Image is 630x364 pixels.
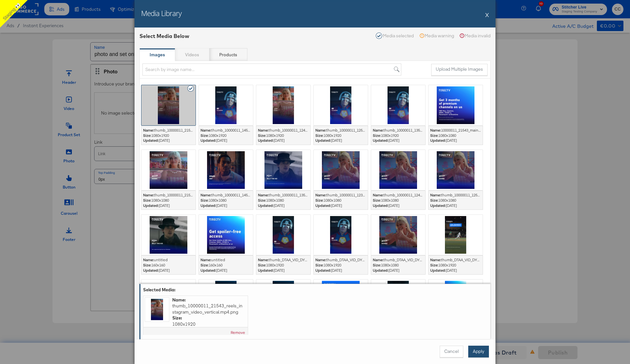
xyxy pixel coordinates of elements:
strong: Updated: [143,203,159,208]
div: 1080 x 1920 [373,133,424,138]
div: 1080 x 1920 [200,133,251,138]
span: thumb_DTAA_VID_DYN_ENG_25Q3SQ3Favv2001-01-001_100125_Movies-and-Shows_NA_Stories Video_META.mp4.png [269,257,470,262]
span: [DATE] [315,268,366,273]
strong: Name: [373,192,384,197]
strong: Updated: [200,138,216,143]
strong: Size: [315,263,324,267]
strong: Name: [258,192,269,197]
strong: Updated: [315,268,331,273]
strong: Size: [258,133,266,138]
strong: Name: [373,128,384,133]
strong: Updated: [430,138,446,143]
strong: Name: [315,192,326,197]
strong: Name: [315,257,326,262]
div: 1080 x 1080 [373,198,424,203]
strong: Updated: [258,138,274,143]
span: thumb_10000011_21543_reels_instagram_video_vertical.mp4.png [154,128,265,133]
span: [DATE] [143,268,194,273]
span: thumb_10000011_13524_reels_instagram_video_vertical.mp4.png [384,128,495,133]
div: 1080 x 1080 [143,198,194,203]
div: 1080 x 1920 [258,263,309,268]
span: 10000011_21543_main_image_image.png [441,128,511,133]
span: thumb_10000011_12534_meta_facebook_video.mp4.png [441,192,537,197]
strong: Size: [258,198,266,203]
span: [DATE] [200,268,251,273]
button: Cancel [440,346,463,357]
strong: Name: [373,257,384,262]
span: [DATE] [258,138,309,143]
span: thumb_10000011_12435_meta_facebook_video.mp4.png [384,192,479,197]
strong: Products [219,52,237,58]
strong: Size: [200,263,209,267]
strong: Name: [430,257,441,262]
strong: Updated: [315,138,331,143]
div: 1080 x 1920 [430,263,481,268]
div: 1080 x 1080 [200,198,251,203]
input: Search by image name... [142,64,401,76]
div: Selected Media: [143,287,177,293]
strong: Updated: [315,203,331,208]
strong: Size: [143,198,151,203]
div: Name: [172,297,244,303]
strong: Name: [200,192,211,197]
span: thumb_10000011_13524_meta_facebook_video.mp4.png [269,192,365,197]
span: untitled [211,257,225,262]
div: 1080 x 1080 [258,198,309,203]
span: [DATE] [430,203,481,208]
strong: Size: [373,263,381,267]
strong: Updated: [200,203,216,208]
span: [DATE] [430,138,481,143]
strong: Size: [200,133,209,138]
strong: Updated: [143,268,159,273]
strong: Updated: [258,203,274,208]
strong: Updated: [373,138,388,143]
h2: Media Library [141,8,181,18]
strong: Name: [430,128,441,133]
strong: Size: [430,263,438,267]
strong: Images [150,52,165,58]
span: thumb_10000011_12534_reels_instagram_video_vertical.mp4.png [326,128,438,133]
span: [DATE] [258,203,309,208]
span: [DATE] [200,203,251,208]
strong: Size: [315,133,324,138]
div: 160 x 160 [143,263,194,268]
div: 1080 x 1080 [430,133,481,138]
strong: Updated: [373,268,388,273]
strong: Updated: [143,138,159,143]
button: X [485,8,489,21]
span: [DATE] [315,138,366,143]
button: Upload Multiple Images [431,64,488,76]
strong: Size: [200,198,209,203]
strong: Name: [143,257,154,262]
strong: Updated: [430,203,446,208]
span: thumb_10000011_14532_reels_instagram_video_vertical.mp4.png [211,128,323,133]
strong: Name: [200,257,211,262]
strong: Updated: [258,268,274,273]
span: [DATE] [258,268,309,273]
div: 160 x 160 [200,263,251,268]
div: Size: [172,315,244,321]
span: 1080 x 1920 [172,321,244,327]
span: [DATE] [373,268,424,273]
div: 1080 x 1920 [143,133,194,138]
strong: Name: [258,128,269,133]
button: Remove [231,330,245,335]
strong: Size: [258,263,266,267]
span: [DATE] [430,268,481,273]
span: thumb_10000011_12435_reels_instagram_video_vertical.mp4.png [269,128,380,133]
strong: Size: [315,198,324,203]
span: thumb_DTAA_VID_DYN_ENG_25Q3SQ3Favv2001-01-001_100125_Movies-and-Shows_NA_In Feed Video_META..png_105 [384,257,585,262]
strong: Updated: [373,203,388,208]
div: 1080 x 1080 [315,198,366,203]
span: thumb_DTAA_VID_DYN_ENG_25Q3SQ3Favv2001-01-001_100125_Movies-and-Shows_NA_Reels_META.mp4.png [326,257,514,262]
div: 1080 x 1920 [258,133,309,138]
span: [DATE] [143,138,194,143]
span: [DATE] [143,203,194,208]
strong: Name: [315,128,326,133]
span: [DATE] [373,203,424,208]
div: 1080 x 1080 [430,198,481,203]
div: Media warning [419,32,454,39]
strong: Size: [143,263,151,267]
span: thumb_10000011_14532_meta_facebook_video.mp4.png [211,192,307,197]
span: [DATE] [373,138,424,143]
